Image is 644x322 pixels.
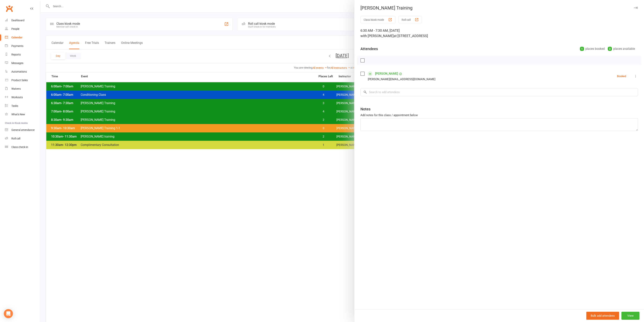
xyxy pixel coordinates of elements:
a: Class kiosk mode [5,143,40,151]
div: What's New [11,113,25,116]
div: Automations [11,70,27,73]
a: What's New [5,110,40,119]
span: at [STREET_ADDRESS] [394,34,428,38]
a: Roll call [5,134,40,143]
div: places available [608,46,635,51]
a: Messages [5,59,40,67]
div: Tasks [11,104,18,107]
a: Calendar [5,33,40,42]
div: Notes [360,106,370,112]
div: [PERSON_NAME][EMAIL_ADDRESS][DOMAIN_NAME] [368,77,435,82]
div: Waivers [11,87,21,90]
a: General attendance kiosk mode [5,126,40,134]
div: Calendar [11,36,22,39]
div: Payments [11,44,23,47]
div: Product Sales [11,79,28,82]
input: Search to add attendees [360,88,638,96]
button: Class kiosk mode [360,16,395,23]
a: [PERSON_NAME] [375,71,398,77]
a: Payments [5,42,40,50]
button: View [621,312,639,320]
div: Roll call [11,137,20,140]
div: Attendees [360,46,378,51]
a: People [5,25,40,33]
span: with [PERSON_NAME] [360,34,394,38]
div: Open Intercom Messenger [4,309,13,318]
div: Messages [11,62,23,65]
a: Tasks [5,102,40,110]
div: [PERSON_NAME] Training [354,5,644,11]
div: Dashboard [11,19,24,22]
div: Class check-in [11,146,28,149]
div: Workouts [11,96,23,99]
div: General attendance [11,128,35,131]
a: Waivers [5,85,40,93]
a: Automations [5,67,40,76]
div: Add notes for this class / appointment below [360,113,638,117]
div: Booked [617,75,626,78]
a: Clubworx [5,4,14,13]
div: 1 [580,47,584,51]
button: Roll call [398,16,422,23]
div: 6:30 AM - 7:30 AM, [DATE] [360,28,638,39]
button: Bulk add attendees [586,312,619,320]
div: 3 [608,47,612,51]
div: Reports [11,53,21,56]
div: places booked [580,46,605,51]
a: Dashboard [5,16,40,25]
div: People [11,27,19,30]
a: Reports [5,50,40,59]
a: Product Sales [5,76,40,85]
a: Workouts [5,93,40,102]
